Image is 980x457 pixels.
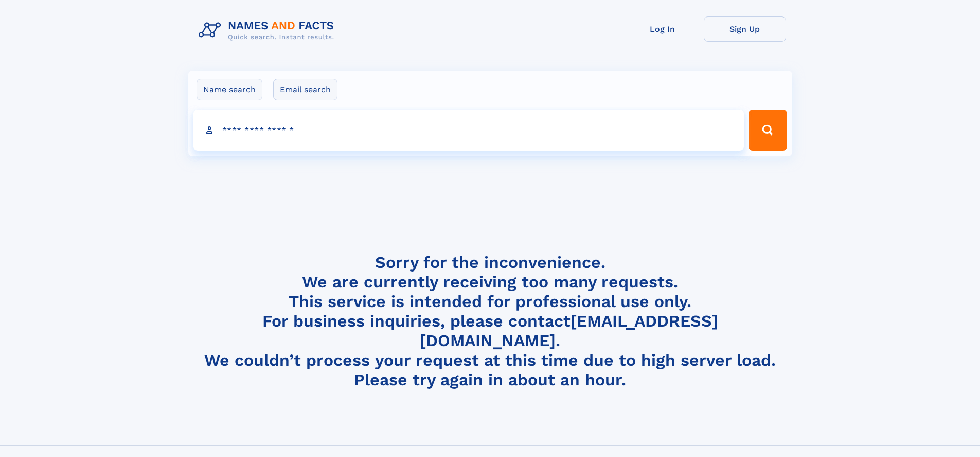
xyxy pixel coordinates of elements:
[621,16,704,42] a: Log In
[704,16,786,42] a: Sign Up
[193,110,744,151] input: search input
[194,252,786,390] h4: Sorry for the inconvenience. We are currently receiving too many requests. This service is intend...
[197,79,262,100] label: Name search
[194,16,343,44] img: Logo Names and Facts
[420,311,718,350] a: [EMAIL_ADDRESS][DOMAIN_NAME]
[749,110,787,151] button: Search Button
[273,79,337,100] label: Email search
